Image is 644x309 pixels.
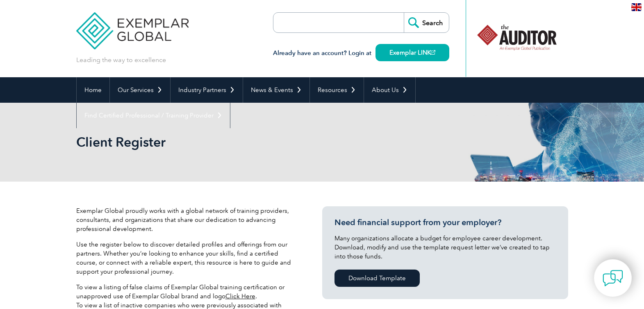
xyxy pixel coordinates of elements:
[243,77,309,103] a: News & Events
[76,55,166,65] p: Leading the way to excellence
[335,217,556,228] h3: Need financial support from your employer?
[335,270,420,287] a: Download Template
[431,50,435,55] img: open_square.png
[603,268,623,288] img: contact-chat.png
[76,136,421,149] h2: Client Register
[77,77,109,103] a: Home
[404,13,449,32] input: Search
[375,44,449,61] a: Exemplar LINK
[77,103,230,128] a: Find Certified Professional / Training Provider
[110,77,170,103] a: Our Services
[631,3,642,11] img: en
[335,234,556,261] p: Many organizations allocate a budget for employee career development. Download, modify and use th...
[171,77,243,103] a: Industry Partners
[76,206,298,233] p: Exemplar Global proudly works with a global network of training providers, consultants, and organ...
[76,240,298,276] p: Use the register below to discover detailed profiles and offerings from our partners. Whether you...
[364,77,415,103] a: About Us
[273,48,449,58] h3: Already have an account? Login at
[225,293,255,300] a: Click Here
[310,77,364,103] a: Resources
